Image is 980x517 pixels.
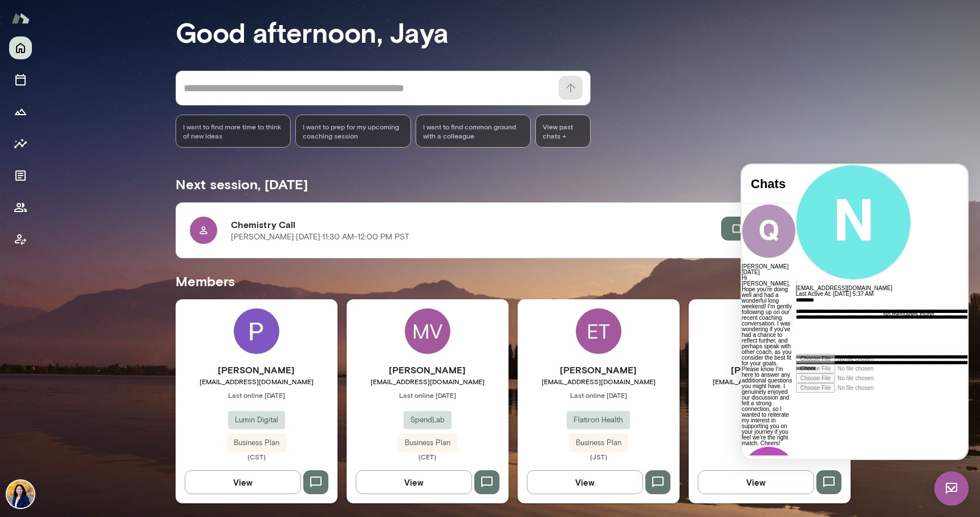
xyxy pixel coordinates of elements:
button: Sessions [9,68,32,91]
span: Flatiron Health [567,414,630,426]
span: Business Plan [569,437,628,449]
div: Attach image [54,209,261,218]
img: Priscilla Romero [234,308,279,354]
span: Business Plan [398,437,457,449]
p: No messages found [141,147,192,153]
img: Mento [11,7,30,29]
span: [EMAIL_ADDRESS][DOMAIN_NAME] [176,377,337,386]
span: Lumin Digital [228,414,285,426]
span: I want to find common ground with a colleague [423,122,524,140]
span: Last online [DATE] [518,390,680,400]
button: Join session [721,217,810,241]
h5: Members [176,272,851,290]
p: [PERSON_NAME] · [DATE] · 11:30 AM-12:00 PM PST [231,231,409,243]
div: MV [405,308,450,354]
h6: [PERSON_NAME] [689,363,851,377]
h6: [PERSON_NAME] [347,363,509,377]
h6: [EMAIL_ADDRESS][DOMAIN_NAME] [54,121,261,127]
button: View [356,470,472,494]
img: Jaya Jaware [7,481,34,508]
button: Documents [9,164,32,187]
button: Members [9,196,32,219]
button: Growth Plan [9,100,32,123]
div: I want to prep for my upcoming coaching session [295,115,411,148]
button: Insights [9,132,32,155]
h6: [PERSON_NAME] [518,363,680,377]
span: Last online [DATE] [176,390,337,400]
div: Attach video [54,189,261,199]
span: [EMAIL_ADDRESS][DOMAIN_NAME] [347,377,509,386]
button: View [527,470,643,494]
div: I want to find more time to think of new ideas [176,115,291,148]
span: Last online [DATE] [689,390,851,400]
span: [EMAIL_ADDRESS][DOMAIN_NAME] [518,377,680,386]
button: View [698,470,814,494]
span: (CST) [176,452,337,461]
h6: Chemistry Call [231,218,721,231]
div: ET [576,308,621,354]
div: I want to find common ground with a colleague [416,115,531,148]
span: (CET) [347,452,509,461]
h6: [PERSON_NAME] [176,363,337,377]
span: Business Plan [740,437,799,449]
h3: Good afternoon, Jaya [176,16,851,48]
span: Business Plan [227,437,286,449]
div: Attach audio [54,199,261,209]
div: Attach file [54,218,261,228]
span: I want to find more time to think of new ideas [183,122,284,140]
span: [EMAIL_ADDRESS][DOMAIN_NAME] [689,377,851,386]
h5: Next session, [DATE] [176,175,308,193]
span: (JST) [518,452,680,461]
h4: Chats [9,12,45,27]
span: Last Active At: [DATE] 5:37 AM [54,126,132,132]
span: View past chats -> [535,115,590,148]
button: Client app [9,228,32,251]
button: View [185,470,301,494]
span: Last online [DATE] [347,390,509,400]
span: I want to prep for my upcoming coaching session [303,122,404,140]
span: SpendLab [404,414,452,426]
button: Home [9,36,32,59]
